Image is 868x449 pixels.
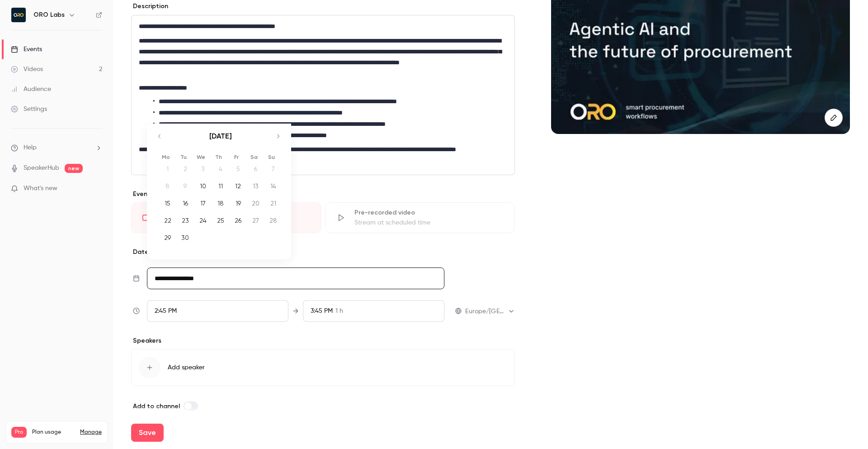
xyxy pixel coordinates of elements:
[231,162,245,176] div: 5
[229,212,247,229] td: Friday, September 26, 2025
[160,231,175,244] div: 29
[234,154,239,160] small: Fr
[11,85,51,94] div: Audience
[194,195,212,212] td: Wednesday, September 17, 2025
[131,190,515,199] p: Event type
[194,160,212,177] td: Not available. Wednesday, September 3, 2025
[212,160,229,177] td: Not available. Thursday, September 4, 2025
[178,231,192,244] div: 30
[197,154,205,160] small: We
[247,195,264,212] td: Saturday, September 20, 2025
[266,214,280,227] div: 28
[131,202,321,233] div: LiveGo live at scheduled time
[11,427,27,438] span: Pro
[249,196,263,210] div: 20
[231,196,245,210] div: 19
[212,195,229,212] td: Thursday, September 18, 2025
[160,162,175,176] div: 1
[229,160,247,177] td: Not available. Friday, September 5, 2025
[147,267,444,289] input: Tue, Feb 17, 2026
[11,105,47,114] div: Settings
[133,402,180,410] span: Add to channel
[159,212,176,229] td: Monday, September 22, 2025
[215,154,222,160] small: Th
[160,179,175,193] div: 8
[231,179,245,193] div: 12
[213,214,227,227] div: 25
[247,212,264,229] td: Saturday, September 27, 2025
[91,185,102,193] iframe: Noticeable Trigger
[147,300,288,322] div: From
[196,214,210,227] div: 24
[160,214,175,227] div: 22
[11,8,26,22] img: ORO Labs
[80,429,102,436] a: Manage
[159,177,176,195] td: Not available. Monday, September 8, 2025
[209,132,232,140] strong: [DATE]
[11,143,102,153] li: help-dropdown-opener
[176,212,194,229] td: Tuesday, September 23, 2025
[213,179,227,193] div: 11
[231,214,245,227] div: 26
[212,177,229,195] td: Thursday, September 11, 2025
[131,424,164,442] button: Save
[212,212,229,229] td: Thursday, September 25, 2025
[266,179,280,193] div: 14
[160,196,175,210] div: 15
[266,196,280,210] div: 21
[131,15,515,175] section: description
[178,214,192,227] div: 23
[131,336,515,345] p: Speakers
[159,160,176,177] td: Not available. Monday, September 1, 2025
[11,45,42,54] div: Events
[24,163,59,173] a: SpeakerHub
[268,154,275,160] small: Su
[178,179,192,193] div: 9
[247,177,264,195] td: Saturday, September 13, 2025
[11,65,43,74] div: Videos
[196,162,210,176] div: 3
[176,195,194,212] td: Tuesday, September 16, 2025
[33,10,65,19] h6: ORO Labs
[24,184,57,193] span: What's new
[213,196,227,210] div: 18
[247,160,264,177] td: Not available. Saturday, September 6, 2025
[180,154,187,160] small: Tu
[335,306,343,316] span: 1 h
[264,177,282,195] td: Sunday, September 14, 2025
[249,179,263,193] div: 13
[250,154,258,160] small: Sa
[178,162,192,176] div: 2
[194,212,212,229] td: Wednesday, September 24, 2025
[32,429,75,436] span: Plan usage
[303,300,444,322] div: To
[155,308,177,314] span: 2:45 PM
[131,248,515,257] p: Date and time
[213,162,227,176] div: 4
[131,349,515,386] button: Add speaker
[132,15,514,175] div: editor
[178,196,192,210] div: 16
[264,212,282,229] td: Sunday, September 28, 2025
[266,162,280,176] div: 7
[194,177,212,195] td: Wednesday, September 10, 2025
[311,308,333,314] span: 3:45 PM
[229,195,247,212] td: Friday, September 19, 2025
[264,195,282,212] td: Sunday, September 21, 2025
[147,124,291,255] div: Calendar
[162,154,170,160] small: Mo
[176,229,194,246] td: Tuesday, September 30, 2025
[65,164,83,173] span: new
[159,229,176,246] td: Monday, September 29, 2025
[249,214,263,227] div: 27
[354,208,504,217] div: Pre-recorded video
[325,202,515,233] div: Pre-recorded videoStream at scheduled time
[249,162,263,176] div: 6
[176,160,194,177] td: Not available. Tuesday, September 2, 2025
[176,177,194,195] td: Not available. Tuesday, September 9, 2025
[196,196,210,210] div: 17
[131,2,168,11] label: Description
[229,177,247,195] td: Friday, September 12, 2025
[159,195,176,212] td: Monday, September 15, 2025
[168,363,205,372] span: Add speaker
